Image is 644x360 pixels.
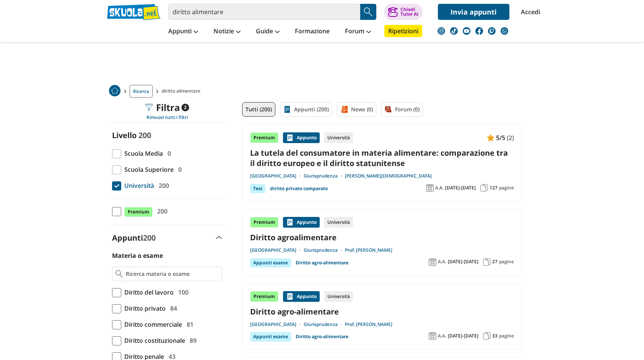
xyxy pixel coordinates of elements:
img: Pagine [480,184,488,192]
span: 200 [143,233,156,243]
span: (2) [507,133,514,143]
a: Giurisprudenza [304,173,345,179]
span: pagine [499,185,514,191]
a: La tutela del consumatore in materia alimentare: comparazione tra il diritto europeo e il diritto... [250,148,514,168]
div: Università [324,291,353,302]
a: Ripetizioni [384,25,422,37]
div: Appunto [283,291,320,302]
img: Appunti contenuto [286,293,294,300]
span: 100 [175,287,189,297]
a: [GEOGRAPHIC_DATA] [250,247,304,253]
img: Appunti contenuto [286,218,294,226]
img: WhatsApp [501,27,508,35]
input: Ricerca materia o esame [126,270,219,278]
img: Appunti filtro contenuto [283,106,291,113]
a: Giurisprudenza [304,247,345,253]
span: Università [121,181,154,191]
span: 27 [492,259,498,265]
span: A.A. [438,259,446,265]
span: 200 [156,181,169,191]
a: Appunti [166,25,200,39]
a: Ricerca [130,85,153,98]
input: Cerca appunti, riassunti o versioni [168,4,360,20]
div: Premium [250,291,278,302]
span: 0 [175,165,182,174]
a: Diritto agro-alimentare [296,332,348,341]
img: Pagine [483,332,491,340]
div: Appunto [283,132,320,143]
span: Scuola Superiore [121,165,174,174]
span: Diritto commerciale [121,319,182,329]
a: Diritto agro-alimentare [250,306,514,317]
a: Forum [343,25,373,39]
img: Filtra filtri mobile [145,104,153,111]
div: Appunto [283,217,320,228]
span: 89 [187,336,197,345]
img: Appunti contenuto [286,134,294,142]
a: Formazione [293,25,332,39]
label: Livello [112,130,137,140]
a: Guide [254,25,281,39]
span: 200 [138,130,151,140]
img: Ricerca materia o esame [115,270,123,278]
div: Filtra [145,102,189,113]
a: Diritto agroalimentare [250,232,514,243]
span: Premium [124,207,153,217]
span: Scuola Media [121,148,163,158]
a: Prof. [PERSON_NAME] [345,321,392,327]
a: [GEOGRAPHIC_DATA] [250,173,304,179]
span: pagine [499,333,514,339]
div: Rimuovi tutti i filtri [109,114,225,121]
a: Notizie [211,25,242,39]
img: Anno accademico [429,258,436,266]
a: [GEOGRAPHIC_DATA] [250,321,304,327]
div: Università [324,217,353,228]
a: Diritto agro-alimentare [296,258,348,267]
label: Appunti [112,233,156,243]
img: twitch [488,27,496,35]
img: Appunti contenuto [487,134,494,142]
button: Search Button [360,4,376,20]
img: tiktok [450,27,458,35]
a: Appunti (200) [280,102,332,117]
div: Appunti esame [250,258,291,267]
a: Giurisprudenza [304,321,345,327]
span: 127 [490,185,498,191]
span: 84 [167,303,177,313]
button: ChiediTutor AI [384,4,423,20]
span: 200 [154,206,168,216]
a: Prof. [PERSON_NAME] [345,247,392,253]
img: youtube [463,27,470,35]
img: Pagine [483,258,491,266]
img: Cerca appunti, riassunti o versioni [363,6,374,18]
a: Tutti (200) [242,102,275,117]
a: diritto privato comparato [270,184,328,193]
span: Diritto costituzionale [121,336,185,345]
span: Diritto del lavoro [121,287,174,297]
span: pagine [499,259,514,265]
span: [DATE]-[DATE] [448,333,478,339]
div: Tesi [250,184,265,193]
a: Invia appunti [438,4,509,20]
div: Università [324,132,353,143]
a: Accedi [521,4,537,20]
a: Home [109,85,120,98]
span: 5/5 [496,133,505,143]
img: Anno accademico [426,184,434,192]
div: Premium [250,217,278,228]
a: [PERSON_NAME][DEMOGRAPHIC_DATA] [345,173,432,179]
img: Apri e chiudi sezione [216,236,222,239]
span: [DATE]-[DATE] [445,185,476,191]
span: Diritto privato [121,303,166,313]
span: [DATE]-[DATE] [448,259,478,265]
div: Chiedi Tutor AI [400,7,418,16]
span: 2 [182,104,189,111]
span: 0 [164,148,171,158]
span: 81 [184,319,194,329]
div: Appunti esame [250,332,291,341]
img: Home [109,85,120,96]
span: A.A. [435,185,444,191]
img: Anno accademico [429,332,436,340]
img: facebook [475,27,483,35]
